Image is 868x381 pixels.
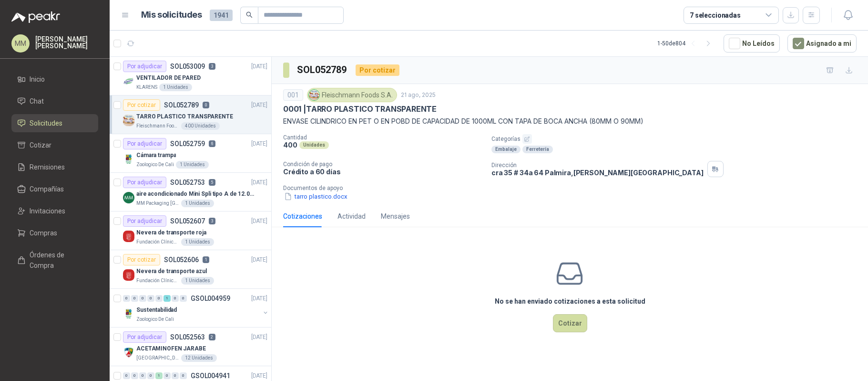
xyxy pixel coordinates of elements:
[30,74,45,85] span: Inicio
[136,190,255,199] p: aire acondicionado Mini Spli tipo A de 12.000 BTU.
[159,84,192,91] div: 1 Unidades
[110,95,271,134] a: Por cotizarSOL0527890[DATE] Company LogoTARRO PLASTICO TRANSPARENTEFleischmann Foods S.A.400 Unid...
[209,63,215,70] p: 3
[283,141,297,149] p: 400
[181,122,220,130] div: 400 Unidades
[123,76,134,87] img: Company Logo
[309,90,319,100] img: Company Logo
[553,314,587,332] button: Cotizar
[123,372,130,379] div: 0
[136,316,174,323] p: Zoologico De Cali
[209,179,215,186] p: 5
[209,140,215,147] p: 6
[123,231,134,242] img: Company Logo
[283,104,437,114] p: 0001 | TARRO PLASTICO TRANSPARENTE
[136,306,177,315] p: Sustentabilidad
[210,10,233,21] span: 1941
[283,134,484,141] p: Cantidad
[401,91,436,100] p: 21 ago, 2025
[30,206,65,216] span: Invitaciones
[123,215,166,227] div: Por adjudicar
[110,134,271,173] a: Por adjudicarSOL0527596[DATE] Company LogoCámara trampaZoologico De Cali1 Unidades
[491,134,864,144] p: Categorías
[181,200,214,207] div: 1 Unidades
[181,354,217,362] div: 12 Unidades
[164,102,199,108] p: SOL052789
[123,347,134,358] img: Company Logo
[163,295,171,302] div: 1
[123,269,134,281] img: Company Logo
[30,96,44,106] span: Chat
[131,295,138,302] div: 0
[35,36,98,49] p: [PERSON_NAME] [PERSON_NAME]
[123,331,166,343] div: Por adjudicar
[136,238,179,246] p: Fundación Clínica Shaio
[136,84,157,91] p: KLARENS
[307,88,397,102] div: Fleischmann Foods S.A.
[30,228,57,238] span: Compras
[110,212,271,250] a: Por adjudicarSOL0526073[DATE] Company LogoNevera de transporte rojaFundación Clínica Shaio1 Unidades
[11,158,98,176] a: Remisiones
[724,34,780,53] button: No Leídos
[155,295,163,302] div: 0
[181,238,214,246] div: 1 Unidades
[136,151,176,160] p: Cámara trampa
[180,295,187,302] div: 0
[191,295,230,302] p: GSOL004959
[337,211,366,222] div: Actividad
[251,139,267,148] p: [DATE]
[136,277,179,285] p: Fundación Clínica Shaio
[11,11,60,23] img: Logo peakr
[251,333,267,342] p: [DATE]
[283,116,857,127] p: ENVASE CILINDRICO EN PET O EN POBD DE CAPACIDAD DE 1000ML CON TAPA DE BOCA ANCHA (80MM O 90MM)
[170,140,205,147] p: SOL052759
[141,8,202,22] h1: Mis solicitudes
[251,255,267,265] p: [DATE]
[123,153,134,165] img: Company Logo
[251,371,267,381] p: [DATE]
[147,295,154,302] div: 0
[787,34,857,53] button: Asignado a mi
[123,295,130,302] div: 0
[283,89,303,101] div: 001
[30,162,65,172] span: Remisiones
[203,256,209,263] p: 1
[11,202,98,220] a: Invitaciones
[251,178,267,187] p: [DATE]
[495,296,645,307] h3: No se han enviado cotizaciones a esta solicitud
[170,218,205,224] p: SOL052607
[110,173,271,212] a: Por adjudicarSOL0527535[DATE] Company Logoaire acondicionado Mini Spli tipo A de 12.000 BTU.MM Pa...
[191,372,230,379] p: GSOL004941
[11,246,98,275] a: Órdenes de Compra
[209,334,215,340] p: 2
[283,191,348,201] button: tarro plastico.docx
[11,180,98,198] a: Compañías
[491,169,704,177] p: cra 35 # 34a 64 Palmira , [PERSON_NAME][GEOGRAPHIC_DATA]
[123,138,166,149] div: Por adjudicar
[299,141,329,149] div: Unidades
[136,354,179,362] p: [GEOGRAPHIC_DATA][PERSON_NAME]
[203,102,209,108] p: 0
[11,224,98,242] a: Compras
[136,228,206,237] p: Nevera de transporte roja
[209,218,215,224] p: 3
[30,250,89,271] span: Órdenes de Compra
[251,294,267,303] p: [DATE]
[30,140,51,150] span: Cotizar
[11,114,98,132] a: Solicitudes
[11,70,98,88] a: Inicio
[491,146,521,153] div: Embalaje
[172,372,179,379] div: 0
[251,62,267,71] p: [DATE]
[657,36,716,51] div: 1 - 50 de 804
[136,161,174,169] p: Zoologico De Cali
[11,92,98,110] a: Chat
[283,185,864,191] p: Documentos de apoyo
[110,250,271,289] a: Por cotizarSOL0526061[DATE] Company LogoNevera de transporte azulFundación Clínica Shaio1 Unidades
[381,211,410,222] div: Mensajes
[136,344,206,353] p: ACETAMINOFEN JARABE
[176,161,209,169] div: 1 Unidades
[491,162,704,169] p: Dirección
[181,277,214,285] div: 1 Unidades
[110,57,271,95] a: Por adjudicarSOL0530093[DATE] Company LogoVENTILADOR DE PAREDKLARENS1 Unidades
